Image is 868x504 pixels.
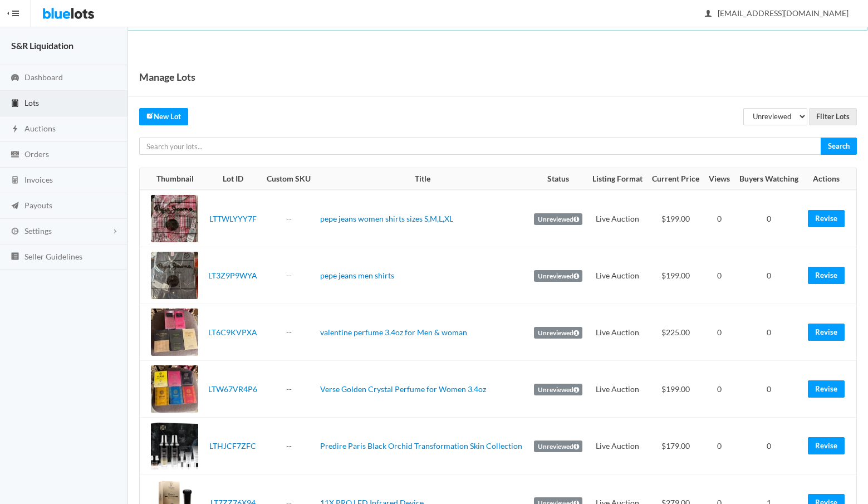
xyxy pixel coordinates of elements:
span: Orders [24,149,49,159]
a: valentine perfume 3.4oz for Men & woman [320,327,467,337]
a: -- [286,441,292,451]
td: $199.00 [647,361,704,418]
a: LT3Z9P9WYA [208,271,257,280]
a: -- [286,271,292,280]
a: -- [286,384,292,394]
a: Revise [808,380,845,398]
strong: S&R Liquidation [11,40,73,51]
ion-icon: cash [9,150,21,160]
td: Live Auction [587,361,647,418]
span: Invoices [24,175,53,184]
input: Search [821,138,857,155]
th: Status [529,168,587,190]
a: Revise [808,267,845,284]
th: Thumbnail [140,168,203,190]
th: Listing Format [587,168,647,190]
span: Payouts [24,200,52,210]
span: Lots [24,98,39,107]
ion-icon: clipboard [9,99,21,109]
label: Unreviewed [534,270,582,282]
td: $225.00 [647,304,704,361]
a: Revise [808,210,845,227]
td: 0 [704,418,735,474]
td: 0 [734,190,803,247]
th: Lot ID [203,168,262,190]
h1: Manage Lots [139,68,195,85]
td: 0 [734,418,803,474]
span: Settings [24,226,52,236]
ion-icon: list box [9,252,21,262]
th: Views [704,168,735,190]
ion-icon: calculator [9,175,21,186]
label: Unreviewed [534,384,582,396]
td: 0 [704,247,735,304]
label: Unreviewed [534,213,582,226]
th: Buyers Watching [734,168,803,190]
td: 0 [704,190,735,247]
a: LT6C9KVPXA [208,327,257,337]
td: Live Auction [587,418,647,474]
a: Predire Paris Black Orchid Transformation Skin Collection [320,441,522,451]
span: Auctions [24,124,56,133]
input: Filter Lots [809,108,857,125]
td: 0 [734,304,803,361]
ion-icon: speedometer [9,73,21,84]
td: $199.00 [647,190,704,247]
a: pepe jeans women shirts sizes S,M,L,XL [320,214,453,223]
a: Revise [808,324,845,341]
ion-icon: person [703,9,714,19]
ion-icon: cog [9,227,21,237]
a: LTHJCF7ZFC [209,441,256,451]
th: Actions [803,168,856,190]
a: -- [286,327,292,337]
td: 0 [734,361,803,418]
a: Revise [808,437,845,454]
td: $199.00 [647,247,704,304]
ion-icon: create [146,112,154,119]
th: Current Price [647,168,704,190]
td: Live Auction [587,304,647,361]
a: LTW67VR4P6 [208,384,257,394]
span: [EMAIL_ADDRESS][DOMAIN_NAME] [705,8,849,18]
a: LTTWLYYY7F [209,214,257,223]
td: 0 [734,247,803,304]
td: Live Auction [587,247,647,304]
td: $179.00 [647,418,704,474]
label: Unreviewed [534,441,582,453]
ion-icon: flash [9,124,21,135]
span: Dashboard [24,72,63,82]
td: Live Auction [587,190,647,247]
td: 0 [704,304,735,361]
ion-icon: paper plane [9,201,21,212]
span: Seller Guidelines [24,252,82,261]
th: Custom SKU [262,168,316,190]
a: Verse Golden Crystal Perfume for Women 3.4oz [320,384,486,394]
a: pepe jeans men shirts [320,271,394,280]
th: Title [316,168,529,190]
label: Unreviewed [534,327,582,339]
td: 0 [704,361,735,418]
a: -- [286,214,292,223]
a: createNew Lot [139,108,188,125]
input: Search your lots... [139,138,821,155]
